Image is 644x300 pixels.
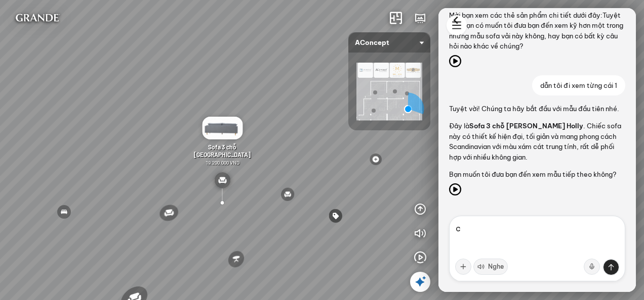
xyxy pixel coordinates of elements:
p: Bạn muốn tôi đưa bạn đến xem mẫu tiếp theo không? [449,169,625,179]
textarea: co [449,216,625,281]
span: Sofa 3 chỗ [GEOGRAPHIC_DATA] [194,143,251,158]
img: Sofa_3_ch__Adel_JDPY27NEHH3G.gif [202,117,243,139]
img: AConcept_CTMHTJT2R6E4.png [356,63,422,120]
span: Sofa 3 chỗ [PERSON_NAME] Holly [469,122,583,130]
img: type_sofa_CL2K24RXHCN6.svg [214,172,230,188]
span: AConcept [355,32,424,53]
p: Mời bạn xem các thẻ sản phẩm chi tiết dưới đây:Tuyệt vời! Bạn có muốn tôi đưa bạn đến xem kỹ hơn ... [449,10,625,52]
span: 19.200.000 VND [206,160,239,166]
p: Đây là . Chiếc sofa này có thiết kế hiện đại, tối giản và mang phong cách Scandinavian với màu xá... [449,121,625,162]
p: Tuyệt vời! Chúng ta hãy bắt đầu với mẫu đầu tiên nhé. [449,104,625,114]
p: dẫn tôi đi xem từng cái 1 [540,80,617,90]
img: logo [8,8,66,28]
button: Nghe [473,259,508,275]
